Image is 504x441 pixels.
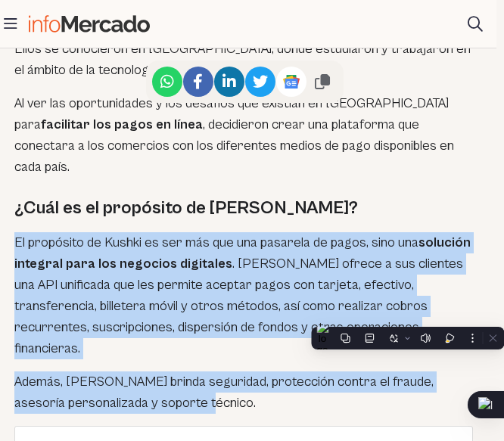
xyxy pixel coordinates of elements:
h2: ¿Cuál es el propósito de [PERSON_NAME]? [14,196,474,220]
p: Al ver las oportunidades y los desafíos que existían en [GEOGRAPHIC_DATA] para , decidieron crear... [14,93,474,178]
strong: solución integral para los negocios digitales [14,234,471,272]
strong: facilitar los pagos en línea [41,116,203,132]
p: Además, [PERSON_NAME] brinda seguridad, protección contra el fraude, asesoría personalizada y sop... [14,371,474,414]
img: Google News logo [282,73,300,91]
img: Infomercado Ecuador logo [29,15,150,33]
p: El propósito de Kushki es ser más que una pasarela de pagos, sino una . [PERSON_NAME] ofrece a su... [14,232,474,359]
